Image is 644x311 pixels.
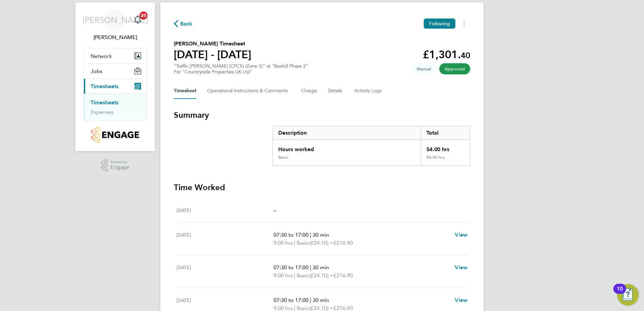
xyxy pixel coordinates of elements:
span: – [273,207,276,213]
span: 40 [461,50,470,60]
span: [PERSON_NAME] [83,15,148,24]
div: Total [421,126,470,140]
span: View [455,264,468,271]
img: countryside-properties-logo-retina.png [91,127,139,143]
span: View [455,232,468,238]
span: Engage [110,165,129,170]
a: [PERSON_NAME][PERSON_NAME] [84,9,147,41]
a: Timesheets [91,99,119,106]
div: [DATE] [176,264,273,280]
button: Charge [301,83,317,99]
h1: [DATE] - [DATE] [174,48,251,61]
span: 9.00 hrs [273,272,293,279]
h2: [PERSON_NAME] Timesheet [174,40,251,48]
span: | [310,297,311,303]
h3: Time Worked [174,182,470,193]
span: (£24.10) = [309,240,333,246]
span: (£24.10) = [309,272,333,279]
span: | [310,264,311,271]
span: 30 min [313,264,329,271]
span: Basic [297,272,309,280]
button: Following [424,19,455,29]
a: View [455,264,468,272]
h3: Summary [174,110,470,120]
span: | [310,232,311,238]
a: View [455,231,468,239]
span: Jobs [91,68,102,74]
span: £216.90 [333,240,353,246]
div: Description [273,126,421,140]
a: Expenses [91,109,114,115]
span: 07:30 to 17:00 [273,297,309,303]
span: Timesheets [91,83,119,90]
a: 20 [131,9,144,31]
div: Hours worked [273,140,421,155]
span: 07:30 to 17:00 [273,232,309,238]
app-decimal: £1,301. [423,48,470,61]
span: 30 min [313,232,329,238]
div: Timesheets [84,94,147,121]
span: John O'Neill [84,33,147,41]
a: Powered byEngage [101,159,130,172]
div: [DATE] [176,206,273,214]
div: Basic [278,155,288,160]
button: Timesheets Menu [458,19,470,29]
div: For "Countryside Properties UK Ltd" [174,69,308,75]
span: View [455,297,468,303]
span: Back [180,20,193,28]
div: Summary [272,126,470,166]
span: This timesheet was manually created. [411,63,437,74]
button: Network [84,48,147,63]
span: 9.00 hrs [273,240,293,246]
span: 20 [139,11,148,20]
span: | [294,272,295,279]
nav: Main navigation [75,2,155,151]
span: Network [91,53,112,59]
a: View [455,296,468,304]
div: 54.00 hrs [421,140,470,155]
div: [DATE] [176,231,273,247]
button: Activity Logs [354,83,383,99]
button: Jobs [84,64,147,78]
span: 07:30 to 17:00 [273,264,309,271]
span: Basic [297,239,309,247]
span: 30 min [313,297,329,303]
span: £216.90 [333,272,353,279]
span: This timesheet has been approved. [439,63,470,74]
button: Operational Instructions & Comments [207,83,290,99]
button: Timesheet [174,83,196,99]
a: Go to home page [84,127,147,143]
span: Powered by [110,159,129,165]
div: 54.00 hrs [421,155,470,166]
div: "Traffic [PERSON_NAME] (CPCS) (Zone 3)" at "Bexhill Phase 2" [174,63,308,75]
button: Open Resource Center, 10 new notifications [617,284,639,306]
span: | [294,240,295,246]
button: Details [328,83,344,99]
button: Back [174,20,193,28]
button: Timesheets [84,79,147,94]
span: Following [429,21,450,27]
div: 10 [617,289,623,298]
